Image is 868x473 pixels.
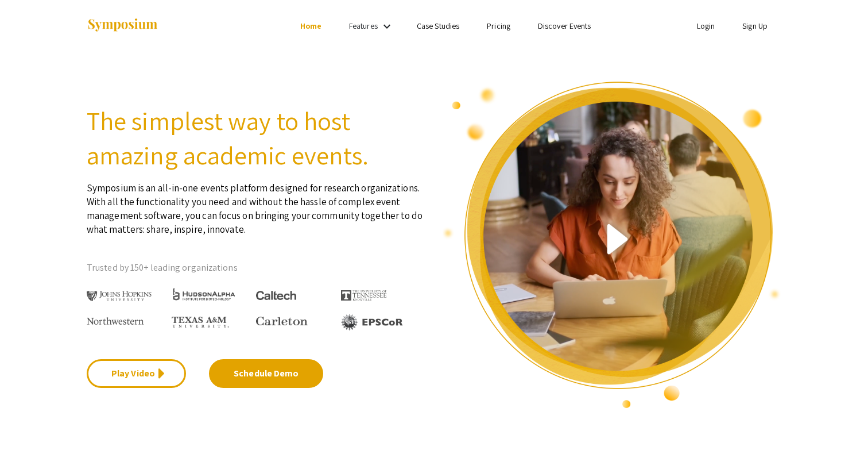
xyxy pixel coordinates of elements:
[417,21,459,31] a: Case Studies
[443,80,781,409] img: video overview of Symposium
[172,287,237,301] img: HudsonAlpha
[87,172,425,236] p: Symposium is an all-in-one events platform designed for research organizations. With all the func...
[341,314,404,330] img: EPSCOR
[87,259,425,276] p: Trusted by 150+ leading organizations
[742,21,768,31] a: Sign Up
[87,18,158,33] img: Symposium by ForagerOne
[87,103,425,172] h2: The simplest way to host amazing academic events.
[341,290,387,301] img: The University of Tennessee
[87,317,144,324] img: Northwestern
[349,21,378,31] a: Features
[172,317,229,328] img: Texas A&M University
[697,21,715,31] a: Login
[256,317,308,326] img: Carleton
[380,20,394,33] mat-icon: Expand Features list
[300,21,321,31] a: Home
[538,21,591,31] a: Discover Events
[256,291,296,301] img: Caltech
[87,359,186,388] a: Play Video
[487,21,510,31] a: Pricing
[209,359,323,388] a: Schedule Demo
[87,291,152,302] img: Johns Hopkins University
